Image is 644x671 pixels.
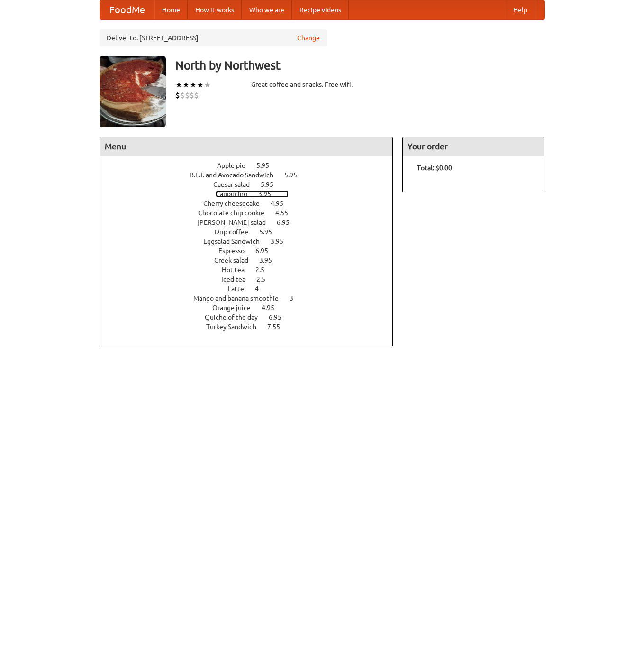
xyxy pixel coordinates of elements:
span: Mango and banana smoothie [193,294,288,302]
span: Cherry cheesecake [203,200,269,207]
b: Total: $0.00 [417,164,452,172]
li: ★ [175,80,182,90]
span: 5.95 [259,228,281,236]
a: Mango and banana smoothie 3 [193,294,311,302]
span: 6.95 [269,313,291,321]
h4: Menu [100,137,393,156]
span: Chocolate chip cookie [198,209,274,217]
span: 3 [290,294,303,302]
a: [PERSON_NAME] salad 6.95 [197,219,307,226]
span: 4 [255,285,268,293]
span: [PERSON_NAME] salad [197,219,275,226]
li: $ [175,90,180,101]
span: Turkey Sandwich [206,323,266,331]
span: 7.55 [267,323,290,331]
span: Eggsalad Sandwich [203,238,269,245]
li: ★ [190,80,197,90]
a: Hot tea 2.5 [222,266,282,274]
div: Great coffee and snacks. Free wifi. [251,80,393,89]
a: Recipe videos [292,0,349,19]
span: Greek salad [214,257,258,264]
span: Quiche of the day [205,313,267,321]
span: Orange juice [212,304,260,312]
h4: Your order [403,137,544,156]
span: 6.95 [277,219,299,226]
span: Hot tea [222,266,254,274]
a: Drip coffee 5.95 [215,228,290,236]
a: Help [506,0,535,19]
a: Turkey Sandwich 7.55 [206,323,298,331]
a: Chocolate chip cookie 4.55 [198,209,306,217]
span: Drip coffee [215,228,258,236]
li: $ [190,90,194,101]
li: $ [180,90,185,101]
span: 3.95 [259,257,281,264]
span: Caesar salad [213,181,259,188]
div: Deliver to: [STREET_ADDRESS] [100,29,327,46]
span: Apple pie [217,162,255,169]
a: Apple pie 5.95 [217,162,287,169]
a: Home [154,0,188,19]
span: 4.95 [262,304,284,312]
a: Caesar salad 5.95 [213,181,291,188]
a: Espresso 6.95 [218,247,286,255]
li: ★ [197,80,204,90]
span: Cappucino [216,190,257,198]
span: 5.95 [261,181,283,188]
a: Iced tea 2.5 [221,276,283,283]
span: 4.55 [275,209,298,217]
a: How it works [188,0,242,19]
span: 2.5 [256,276,275,283]
span: B.L.T. and Avocado Sandwich [190,171,283,179]
span: 6.95 [255,247,278,255]
span: 5.95 [284,171,307,179]
span: Latte [228,285,254,293]
span: 4.95 [271,200,293,207]
a: Orange juice 4.95 [212,304,292,312]
span: Espresso [218,247,254,255]
a: Quiche of the day 6.95 [205,313,299,321]
li: $ [194,90,199,101]
span: 3.95 [258,190,281,198]
a: Greek salad 3.95 [214,257,290,264]
a: Cappucino 3.95 [216,190,289,198]
a: Latte 4 [228,285,276,293]
li: ★ [182,80,190,90]
a: Cherry cheesecake 4.95 [203,200,301,207]
a: B.L.T. and Avocado Sandwich 5.95 [190,171,315,179]
span: Iced tea [221,276,255,283]
a: FoodMe [100,0,154,19]
span: 5.95 [256,162,279,169]
h3: North by Northwest [175,56,545,75]
span: 2.5 [255,266,274,274]
a: Eggsalad Sandwich 3.95 [203,238,301,245]
a: Who we are [242,0,292,19]
span: 3.95 [271,238,293,245]
li: ★ [204,80,211,90]
img: angular.jpg [100,56,166,127]
li: $ [185,90,190,101]
a: Change [297,33,320,43]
